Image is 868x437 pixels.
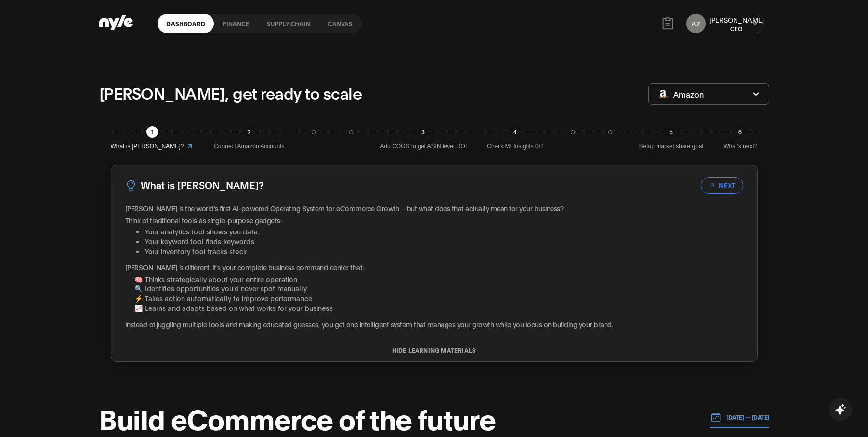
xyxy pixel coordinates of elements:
button: [PERSON_NAME]CEO [710,15,764,33]
p: [DATE] — [DATE] [721,413,769,422]
button: Amazon [648,83,769,105]
a: Canvas [319,14,362,33]
button: AZ [686,14,706,33]
li: 🧠 Thinks strategically about your entire operation [134,274,743,284]
span: What’s next? [723,142,757,151]
span: Check MI Insights 0/2 [487,142,543,151]
span: Connect Amazon Accounts [214,142,284,151]
span: Add COGS to get ASIN level ROI [380,142,467,151]
p: Think of traditional tools as single-purpose gadgets: [125,215,743,225]
li: Your inventory tool tracks stock [145,246,743,256]
a: Supply chain [258,14,319,33]
span: Setup market share goal [639,142,704,151]
div: 3 [418,126,429,138]
img: Amazon [658,90,668,98]
div: [PERSON_NAME] [710,15,764,25]
li: ⚡ Takes action automatically to improve performance [134,293,743,303]
div: 5 [665,126,677,138]
li: 📈 Learns and adapts based on what works for your business [134,303,743,313]
button: HIDE LEARNING MATERIALS [111,347,757,354]
img: LightBulb [125,180,137,191]
img: 01.01.24 — 07.01.24 [710,412,721,423]
p: [PERSON_NAME] is different. It's your complete business command center that: [125,262,743,272]
a: finance [214,14,258,33]
li: Your analytics tool shows you data [145,227,743,236]
div: 2 [243,126,255,138]
span: Amazon [673,89,704,100]
p: Instead of juggling multiple tools and making educated guesses, you get one intelligent system th... [125,319,743,329]
p: [PERSON_NAME] is the world's first AI-powered Operating System for eCommerce Growth – but what do... [125,204,743,213]
div: 6 [735,126,746,138]
button: [DATE] — [DATE] [710,408,769,428]
div: CEO [710,25,764,33]
span: What is [PERSON_NAME]? [111,142,184,151]
div: 4 [509,126,521,138]
h1: Build eCommerce of the future [99,403,496,433]
li: 🔍 Identifies opportunities you'd never spot manually [134,283,743,293]
a: Dashboard [158,14,214,33]
div: 1 [146,126,158,138]
button: NEXT [701,177,743,194]
p: [PERSON_NAME], get ready to scale [99,81,362,104]
li: Your keyword tool finds keywords [145,236,743,246]
h3: What is [PERSON_NAME]? [141,178,263,193]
